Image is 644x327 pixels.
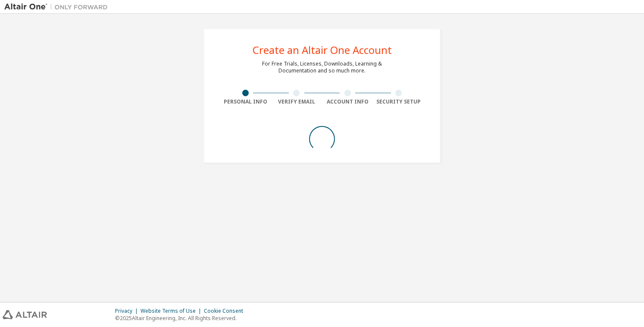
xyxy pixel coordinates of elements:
[220,98,271,105] div: Personal Info
[3,310,47,319] img: altair_logo.svg
[4,3,112,11] img: Altair One
[271,98,322,105] div: Verify Email
[322,98,373,105] div: Account Info
[141,308,204,314] div: Website Terms of Use
[115,314,248,322] p: © 2025 Altair Engineering, Inc. All Rights Reserved.
[373,98,425,105] div: Security Setup
[115,308,141,314] div: Privacy
[204,308,248,314] div: Cookie Consent
[253,45,392,55] div: Create an Altair One Account
[262,60,382,74] div: For Free Trials, Licenses, Downloads, Learning & Documentation and so much more.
